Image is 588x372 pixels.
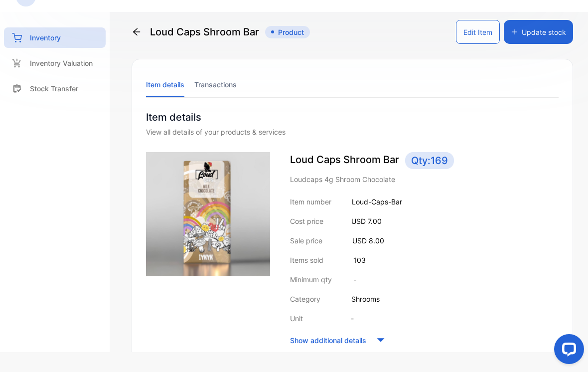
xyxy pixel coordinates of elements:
button: Edit Item [456,20,500,44]
p: Inventory Valuation [30,58,93,68]
span: USD 8.00 [352,236,384,245]
p: Loud Caps Shroom Bar [290,152,559,169]
li: Transactions [194,72,237,97]
p: Shrooms [351,294,380,304]
li: Item details [146,72,184,97]
p: Item details [146,110,559,125]
p: Loudcaps 4g Shroom Chocolate [290,174,559,185]
a: Stock Transfer [4,78,106,99]
p: Stock Transfer [30,83,78,94]
div: Loud Caps Shroom Bar [132,20,310,44]
a: Inventory Valuation [4,53,106,73]
p: Category [290,294,320,304]
span: Qty: 169 [405,152,454,169]
p: Inventory [30,32,61,43]
img: item [146,152,270,276]
iframe: LiveChat chat widget [546,330,588,372]
span: USD 7.00 [351,217,382,225]
p: Item number [290,196,331,207]
p: - [353,274,356,285]
p: Cost price [290,216,323,226]
p: - [351,313,354,324]
p: Show additional details [290,335,366,346]
p: Items sold [290,255,323,265]
p: Loud-Caps-Bar [352,196,402,207]
p: 103 [353,255,366,265]
p: Minimum qty [290,274,332,285]
button: Update stock [504,20,573,44]
p: Unit [290,313,303,324]
div: View all details of your products & services [146,127,559,137]
span: Product [265,26,310,38]
a: Inventory [4,27,106,48]
p: Sale price [290,235,322,246]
